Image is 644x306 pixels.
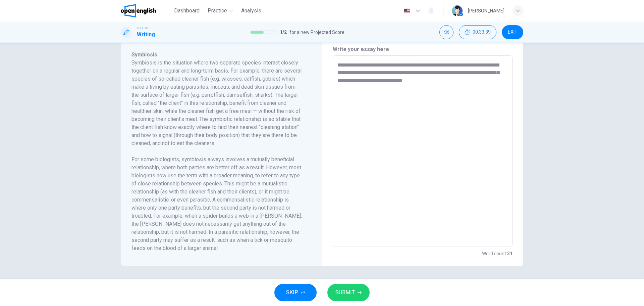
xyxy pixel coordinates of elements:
div: Hide [459,25,496,39]
button: SKIP [274,284,317,301]
span: SUBMIT [335,288,355,297]
button: SUBMIT [327,284,370,301]
div: [PERSON_NAME] [468,7,504,15]
a: OpenEnglish logo [121,4,171,17]
span: Symbiosis [131,51,157,58]
button: 00:33:39 [459,25,496,39]
span: TOEFL® [137,26,148,31]
h6: Symbiosis is the situation where two separate species interact closely together on a regular and ... [131,59,303,147]
strong: 31 [507,251,513,256]
img: OpenEnglish logo [121,4,156,17]
span: Practice [208,7,227,15]
span: Dashboard [174,7,200,15]
img: en [403,8,411,13]
button: Practice [205,5,236,17]
span: 00:33:39 [473,30,491,35]
span: SKIP [286,288,298,297]
span: Analysis [241,7,261,15]
span: for a new Projected Score [289,28,344,36]
div: Mute [439,25,453,39]
img: Profile picture [452,5,463,16]
button: Dashboard [171,5,202,17]
h6: For some biologists, symbiosis always involves a mutually beneficial relationship, where both par... [131,156,303,252]
h6: Write your essay here [333,45,513,53]
button: Analysis [238,5,264,17]
h1: Writing [137,31,155,39]
h6: Word count : [482,250,513,258]
span: 1 / 2 [280,28,287,36]
button: EXIT [502,25,523,39]
span: EXIT [508,30,518,35]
